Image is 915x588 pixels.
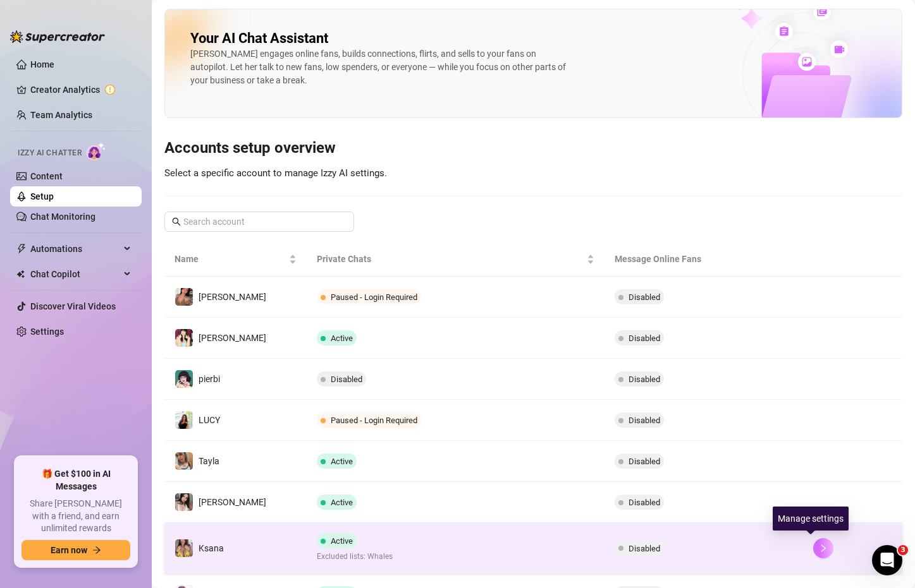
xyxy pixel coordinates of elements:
span: Paused - Login Required [331,292,417,302]
span: [PERSON_NAME] [199,292,266,302]
img: Maggie [175,288,193,306]
span: search [172,217,181,226]
div: [PERSON_NAME] engages online fans, builds connections, flirts, and sells to your fans on autopilo... [190,47,570,87]
button: Earn nowarrow-right [21,540,130,560]
span: Disabled [629,375,660,384]
span: Name [175,252,286,266]
span: Paused - Login Required [331,416,417,425]
th: Private Chats [307,242,605,277]
a: Chat Monitoring [30,212,95,222]
span: Tayla [199,456,219,466]
img: AI Chatter [87,142,106,160]
span: Active [331,333,353,343]
span: [PERSON_NAME] [199,333,266,343]
a: Content [30,171,63,181]
span: Disabled [629,333,660,343]
a: Creator Analytics exclamation-circle [30,80,132,100]
a: Team Analytics [30,110,92,120]
span: Disabled [629,292,660,302]
span: Disabled [331,375,362,384]
span: Disabled [629,544,660,553]
img: logo-BBDzfeDw.svg [10,30,105,43]
span: LUCY️‍️ [199,415,220,425]
a: Home [30,59,54,69]
th: Message Online Fans [605,242,803,277]
span: Active [331,536,353,546]
span: Disabled [629,457,660,466]
span: 🎁 Get $100 in AI Messages [21,468,130,493]
img: Melissa [175,329,193,347]
h2: Your AI Chat Assistant [190,30,328,47]
span: right [819,544,828,553]
span: Select a specific account to manage Izzy AI settings. [164,167,387,179]
span: Disabled [629,416,660,425]
img: Jess [175,493,193,511]
a: Discover Viral Videos [30,301,116,311]
img: pierbi [175,370,193,388]
img: LUCY️‍️ [175,411,193,429]
img: Ksana [175,539,193,557]
span: Automations [30,239,120,259]
span: Ksana [199,543,224,553]
span: Private Chats [317,252,584,266]
h3: Accounts setup overview [164,138,902,159]
span: Disabled [629,498,660,507]
img: Chat Copilot [16,270,25,279]
span: Active [331,498,353,507]
span: arrow-right [92,546,101,555]
span: [PERSON_NAME] [199,497,266,507]
th: Name [164,242,307,277]
button: right [813,538,833,558]
span: Izzy AI Chatter [18,147,82,159]
span: 3 [898,545,908,555]
span: Active [331,457,353,466]
span: Chat Copilot [30,264,120,284]
input: Search account [183,215,336,229]
img: Tayla [175,452,193,470]
iframe: Intercom live chat [872,545,902,575]
span: pierbi [199,374,220,384]
a: Settings [30,327,64,337]
a: Setup [30,191,54,201]
span: Share [PERSON_NAME] with a friend, and earn unlimited rewards [21,498,130,535]
span: thunderbolt [16,244,27,254]
div: Manage settings [773,507,849,531]
span: Excluded lists: Whales [317,551,393,563]
span: Earn now [51,545,87,555]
